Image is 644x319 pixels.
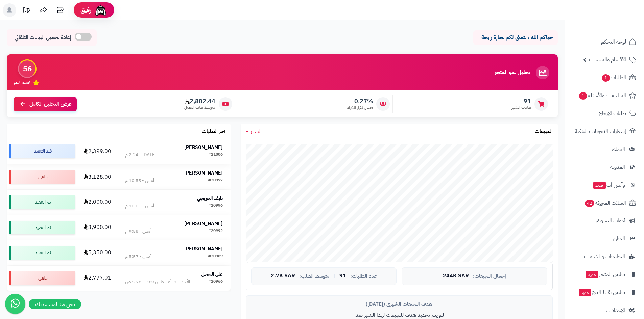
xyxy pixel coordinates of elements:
h3: تحليل نمو المتجر [495,70,530,76]
span: جديد [593,182,606,189]
div: ملغي [9,170,75,184]
span: رفيق [80,6,91,14]
div: أمس - 10:55 م [125,177,154,184]
td: 2,777.01 [78,266,117,291]
span: المدونة [610,162,625,172]
span: متوسط طلب العميل [184,105,215,110]
span: 2.7K SAR [271,273,295,279]
p: حياكم الله ، نتمنى لكم تجارة رابحة [478,34,553,42]
div: هدف المبيعات الشهري ([DATE]) [251,301,547,308]
div: قيد التنفيذ [9,144,75,158]
a: الطلبات1 [569,70,640,86]
span: طلبات الشهر [511,105,531,110]
div: تم التنفيذ [9,195,75,209]
div: أمس - 5:57 م [125,253,151,260]
span: 1 [602,74,610,82]
img: ai-face.png [94,3,108,17]
strong: [PERSON_NAME] [184,169,223,177]
a: طلبات الإرجاع [569,105,640,122]
a: الإعدادات [569,302,640,318]
span: تقييم النمو [14,80,30,85]
strong: علي الشخل [201,271,223,278]
span: الطلبات [601,73,626,82]
span: وآتس آب [593,180,625,190]
img: logo-2.png [598,15,638,29]
span: إعادة تحميل البيانات التلقائي [15,34,71,42]
span: المراجعات والأسئلة [578,91,626,100]
div: أمس - 9:58 م [125,228,151,235]
a: التقارير [569,231,640,247]
strong: [PERSON_NAME] [184,245,223,252]
a: تحديثات المنصة [18,3,35,19]
a: عرض التحليل الكامل [14,97,77,111]
div: #20989 [208,253,223,260]
div: تم التنفيذ [9,221,75,234]
h3: آخر الطلبات [202,129,225,135]
a: تطبيق المتجرجديد [569,266,640,283]
div: [DATE] - 2:24 م [125,152,156,158]
a: أدوات التسويق [569,213,640,229]
span: إجمالي المبيعات: [473,273,506,279]
span: العملاء [612,144,625,154]
div: #21006 [208,152,223,158]
div: تم التنفيذ [9,246,75,260]
span: تطبيق المتجر [585,270,625,279]
div: #20997 [208,177,223,184]
strong: نايف الخريجي [197,195,223,202]
span: تطبيق نقاط البيع [578,288,625,297]
a: التطبيقات والخدمات [569,248,640,265]
div: #20966 [208,278,223,285]
span: عرض التحليل الكامل [29,100,72,108]
span: 244K SAR [443,273,469,279]
span: لوحة التحكم [601,37,626,47]
div: ملغي [9,271,75,285]
span: معدل تكرار الشراء [347,105,373,110]
a: المدونة [569,159,640,175]
span: السلات المتروكة [584,198,626,208]
a: المراجعات والأسئلة1 [569,87,640,104]
span: عدد الطلبات: [350,273,377,279]
span: متوسط الطلب: [299,273,330,279]
a: تطبيق نقاط البيعجديد [569,284,640,300]
strong: [PERSON_NAME] [184,144,223,151]
span: 91 [511,98,531,105]
span: 2,802.44 [184,98,215,105]
td: 3,128.00 [78,164,117,189]
span: 0.27% [347,98,373,105]
a: العملاء [569,141,640,157]
td: 2,000.00 [78,190,117,215]
span: أدوات التسويق [596,216,625,225]
span: التقارير [612,234,625,243]
h3: المبيعات [535,129,553,135]
span: | [334,273,335,278]
span: 42 [585,200,595,207]
span: الأقسام والمنتجات [589,55,626,64]
div: #20996 [208,203,223,209]
div: الأحد - ٢٤ أغسطس ٢٠٢٥ - 5:28 ص [125,278,190,285]
td: 5,350.00 [78,240,117,265]
a: السلات المتروكة42 [569,195,640,211]
span: الإعدادات [606,305,625,315]
td: 3,900.00 [78,215,117,240]
a: لوحة التحكم [569,34,640,50]
p: لم يتم تحديد هدف للمبيعات لهذا الشهر بعد. [251,311,547,319]
span: 91 [339,273,346,279]
span: التطبيقات والخدمات [584,252,625,261]
span: جديد [586,271,598,278]
div: أمس - 10:01 م [125,203,154,209]
span: جديد [579,289,591,296]
a: إشعارات التحويلات البنكية [569,123,640,139]
a: الشهر [246,128,262,135]
span: 1 [579,92,588,100]
td: 2,399.00 [78,139,117,164]
strong: [PERSON_NAME] [184,220,223,227]
span: الشهر [251,127,262,135]
div: #20992 [208,228,223,235]
a: وآتس آبجديد [569,177,640,193]
span: طلبات الإرجاع [599,109,626,118]
span: إشعارات التحويلات البنكية [575,127,626,136]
